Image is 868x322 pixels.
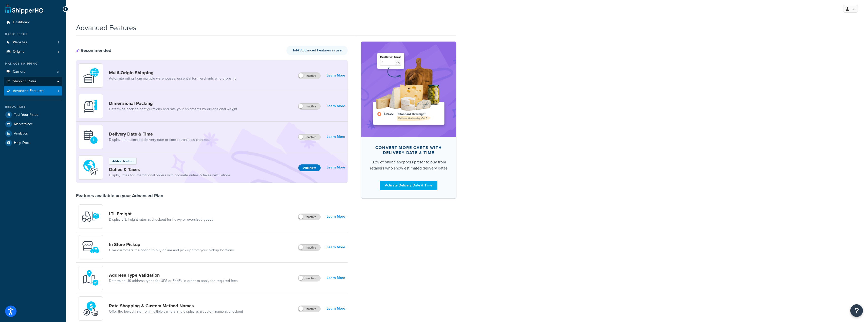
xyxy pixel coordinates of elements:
[298,275,320,281] label: Inactive
[109,131,211,137] a: Delivery Date & Time
[13,40,27,45] span: Websites
[4,86,62,96] a: Advanced Features1
[369,49,449,129] img: feature-image-ddt-36eae7f7280da8017bfb280eaccd9c446f90b1fe08728e4019434db127062ab4.png
[58,89,59,93] span: 1
[82,238,100,256] img: wfgcfpwTIucLEAAAAASUVORK5CYII=
[298,164,321,171] button: Add Now
[109,101,237,106] a: Dimensional Packing
[298,134,320,140] label: Inactive
[4,105,62,109] div: Resources
[109,70,236,75] a: Multi-Origin Shipping
[109,217,213,222] a: Display LTL freight rates at checkout for heavy or oversized goods
[82,300,100,317] img: icon-duo-feat-rate-shopping-ecdd8bed.png
[298,244,320,251] label: Inactive
[4,86,62,96] li: Advanced Features
[13,50,24,54] span: Origins
[14,113,38,117] span: Test Your Rates
[4,138,62,147] a: Help Docs
[327,305,345,312] a: Learn More
[4,32,62,36] div: Basic Setup
[14,122,33,126] span: Marketplace
[112,159,133,163] p: Add-on feature
[109,137,211,142] a: Display the estimated delivery date or time in transit as checkout.
[109,248,234,253] a: Give customers the option to buy online and pick up from your pickup locations
[57,70,59,74] span: 3
[58,50,59,54] span: 1
[369,159,448,171] div: 82% of online shoppers prefer to buy from retailers who show estimated delivery dates
[292,48,342,53] span: Advanced Features in use
[82,269,100,287] img: kIG8fy0lQAAAABJRU5ErkJggg==
[4,62,62,66] div: Manage Shipping
[850,304,863,317] button: Open Resource Center
[109,278,238,283] a: Determine US address types for UPS or FedEx in order to apply the required fees
[4,47,62,56] a: Origins1
[380,181,437,190] a: Activate Delivery Date & Time
[4,47,62,56] li: Origins
[109,76,236,81] a: Automate rating from multiple warehouses, essential for merchants who dropship
[369,145,448,155] div: Convert more carts with delivery date & time
[109,272,238,278] a: Address Type Validation
[109,211,213,217] a: LTL Freight
[109,242,234,247] a: In-Store Pickup
[76,193,163,198] div: Features available on your Advanced Plan
[4,38,62,47] li: Websites
[327,244,345,251] a: Learn More
[327,274,345,281] a: Learn More
[327,103,345,110] a: Learn More
[58,40,59,45] span: 1
[327,72,345,79] a: Learn More
[4,67,62,77] a: Carriers3
[298,103,320,109] label: Inactive
[14,131,28,136] span: Analytics
[4,38,62,47] a: Websites1
[109,173,231,178] a: Display rates for international orders with accurate duties & taxes calculations
[76,48,112,53] div: Recommended
[13,89,44,93] span: Advanced Features
[82,208,100,225] img: y79ZsPf0fXUFUhFXDzUgf+ktZg5F2+ohG75+v3d2s1D9TjoU8PiyCIluIjV41seZevKCRuEjTPPOKHJsQcmKCXGdfprl3L4q7...
[109,303,243,309] a: Rate Shopping & Custom Method Names
[327,164,345,171] a: Learn More
[82,97,100,115] img: DTVBYsAAAAAASUVORK5CYII=
[82,159,100,176] img: icon-duo-feat-landed-cost-7136b061.png
[109,167,231,172] a: Duties & Taxes
[327,213,345,220] a: Learn More
[109,107,237,112] a: Determine packing configurations and rate your shipments by dimensional weight
[13,70,25,74] span: Carriers
[292,48,299,53] strong: 1 of 4
[4,18,62,27] a: Dashboard
[4,129,62,138] a: Analytics
[4,120,62,129] a: Marketplace
[4,67,62,77] li: Carriers
[76,23,136,33] h1: Advanced Features
[82,128,100,146] img: gfkeb5ejjkALwAAAABJRU5ErkJggg==
[298,73,320,79] label: Inactive
[4,77,62,86] a: Shipping Rules
[82,67,100,84] img: WatD5o0RtDAAAAAElFTkSuQmCC
[4,110,62,119] a: Test Your Rates
[298,306,320,312] label: Inactive
[298,214,320,220] label: Inactive
[14,141,30,145] span: Help Docs
[327,133,345,140] a: Learn More
[13,79,36,84] span: Shipping Rules
[13,20,30,25] span: Dashboard
[109,309,243,314] a: Offer the lowest rate from multiple carriers and display as a custom name at checkout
